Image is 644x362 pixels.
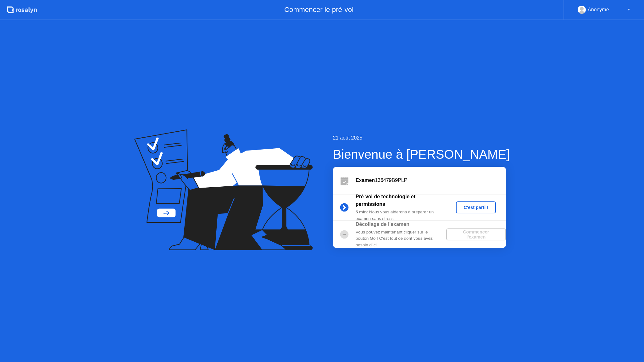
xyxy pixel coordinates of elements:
[333,134,510,142] div: 21 août 2025
[446,228,506,240] button: Commencer l'examen
[333,145,510,164] div: Bienvenue à [PERSON_NAME]
[458,205,493,210] div: C'est parti !
[356,210,367,214] b: 5 min
[356,177,506,184] div: 136479B9PLP
[588,6,609,14] div: Anonyme
[356,222,409,227] b: Décollage de l'examen
[356,209,446,222] div: : Nous vous aiderons à préparer un examen sans stress
[449,229,503,239] div: Commencer l'examen
[356,178,375,183] b: Examen
[356,229,446,248] div: Vous pouvez maintenant cliquer sur le bouton Go ! C'est tout ce dont vous avez besoin d'ici
[356,194,415,207] b: Pré-vol de technologie et permissions
[456,201,496,213] button: C'est parti !
[627,6,630,14] div: ▼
